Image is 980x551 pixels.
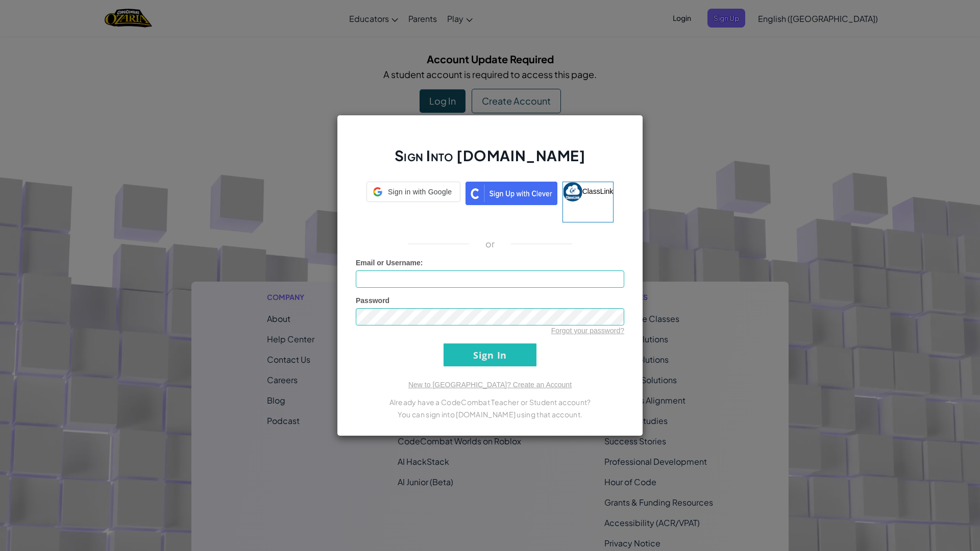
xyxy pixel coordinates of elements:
div: Sign in with Google [366,182,460,202]
label: : [356,258,423,268]
span: Email or Username [356,259,421,267]
input: Sign In [444,343,536,366]
p: Already have a CodeCombat Teacher or Student account? [356,396,624,408]
a: Sign in with Google [366,182,460,222]
span: Password [356,296,389,305]
h2: Sign Into [DOMAIN_NAME] [356,146,624,176]
span: Sign in with Google [386,187,454,197]
img: classlink-logo-small.png [563,182,582,202]
span: ClassLink [582,187,614,195]
a: Forgot your password? [551,327,624,335]
p: You can sign into [DOMAIN_NAME] using that account. [356,408,624,420]
iframe: Sign in with Google Button [361,201,465,223]
a: New to [GEOGRAPHIC_DATA]? Create an Account [408,381,572,389]
img: clever_sso_button@2x.png [465,182,557,205]
p: or [485,238,495,250]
